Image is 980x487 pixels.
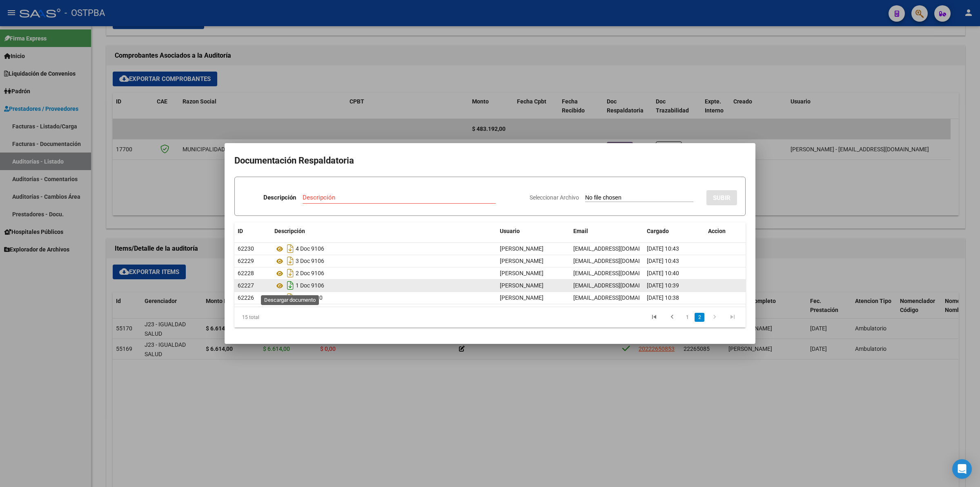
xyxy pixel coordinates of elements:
h2: Documentación Respaldatoria [234,153,746,168]
span: [PERSON_NAME] [500,245,543,252]
a: 1 [682,313,692,322]
i: Descargar documento [285,267,296,280]
span: [EMAIL_ADDRESS][DOMAIN_NAME] [573,270,664,276]
i: Descargar documento [285,279,296,292]
span: Accion [708,228,726,234]
span: [PERSON_NAME] [500,294,543,301]
span: [DATE] 10:40 [647,270,679,276]
span: ID [238,228,243,234]
datatable-header-cell: Cargado [644,222,705,240]
button: SUBIR [706,190,737,205]
i: Descargar documento [285,242,296,255]
div: 2 Doc 9106 [274,267,493,280]
span: [EMAIL_ADDRESS][DOMAIN_NAME] [573,294,664,301]
datatable-header-cell: Usuario [497,222,570,240]
span: [DATE] 10:38 [647,294,679,301]
span: Descripción [274,228,305,234]
div: 1 Doc 9106 [274,279,493,292]
div: 3 Doc 9106 [274,254,493,267]
span: [DATE] 10:43 [647,258,679,264]
div: 4 Doc 9106 [274,242,493,255]
span: [EMAIL_ADDRESS][DOMAIN_NAME] [573,258,664,264]
span: [EMAIL_ADDRESS][DOMAIN_NAME] [573,282,664,289]
span: Cargado [647,228,669,234]
li: page 1 [681,310,693,324]
datatable-header-cell: ID [234,222,271,240]
div: Open Intercom Messenger [952,459,972,479]
a: go to next page [707,313,722,322]
span: 62226 [238,294,254,301]
span: Email [573,228,588,234]
span: [DATE] 10:43 [647,245,679,252]
span: 62227 [238,282,254,289]
datatable-header-cell: Descripción [271,222,497,240]
span: Seleccionar Archivo [530,194,579,201]
div: 15 total [234,307,335,328]
i: Descargar documento [285,291,296,304]
span: [PERSON_NAME] [500,258,543,264]
div: Hr 126910 [274,291,493,304]
li: page 2 [693,310,706,324]
span: 62230 [238,245,254,252]
span: 62229 [238,258,254,264]
span: [PERSON_NAME] [500,270,543,276]
span: SUBIR [713,194,731,202]
a: go to first page [646,313,662,322]
p: Descripción [263,193,296,202]
span: [DATE] 10:39 [647,282,679,289]
a: go to previous page [664,313,680,322]
i: Descargar documento [285,254,296,267]
datatable-header-cell: Accion [705,222,746,240]
a: go to last page [725,313,740,322]
a: 2 [695,313,704,322]
span: 62228 [238,270,254,276]
span: [EMAIL_ADDRESS][DOMAIN_NAME] [573,245,664,252]
span: Usuario [500,228,520,234]
datatable-header-cell: Email [570,222,644,240]
span: [PERSON_NAME] [500,282,543,289]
